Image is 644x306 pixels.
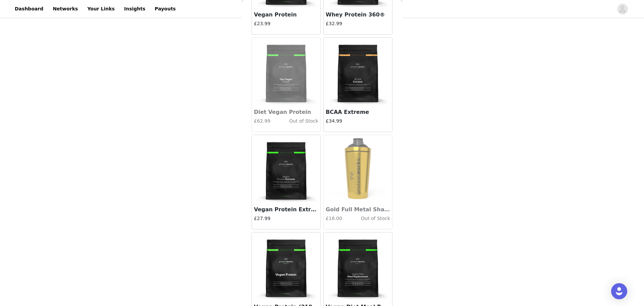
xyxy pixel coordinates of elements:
[254,206,318,214] h3: Vegan Protein Extreme
[324,135,391,202] img: Gold Full Metal Shaker
[253,38,320,105] img: Diet Vegan Protein
[324,38,391,105] img: BCAA Extreme
[326,20,390,27] h4: £32.99
[324,232,391,300] img: Vegan Diet Meal Replacement
[326,11,390,19] h3: Whey Protein 360®
[253,135,320,202] img: Vegan Protein Extreme
[326,108,390,116] h3: BCAA Extreme
[326,206,390,214] h3: Gold Full Metal Shaker
[49,1,82,16] a: Networks
[619,4,626,14] div: avatar
[254,20,318,27] h4: £23.99
[83,1,119,16] a: Your Links
[254,215,318,222] h4: £27.99
[326,215,347,222] h4: £16.00
[254,118,275,125] h4: £62.99
[253,232,320,300] img: Vegan Protein (210g = 7 Servings)
[326,118,390,125] h4: £34.99
[11,1,47,16] a: Dashboard
[275,118,318,125] h4: Out of Stock
[120,1,149,16] a: Insights
[151,1,180,16] a: Payouts
[347,215,390,222] h4: Out of Stock
[611,283,627,299] div: Open Intercom Messenger
[254,11,318,19] h3: Vegan Protein
[254,108,318,116] h3: Diet Vegan Protein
